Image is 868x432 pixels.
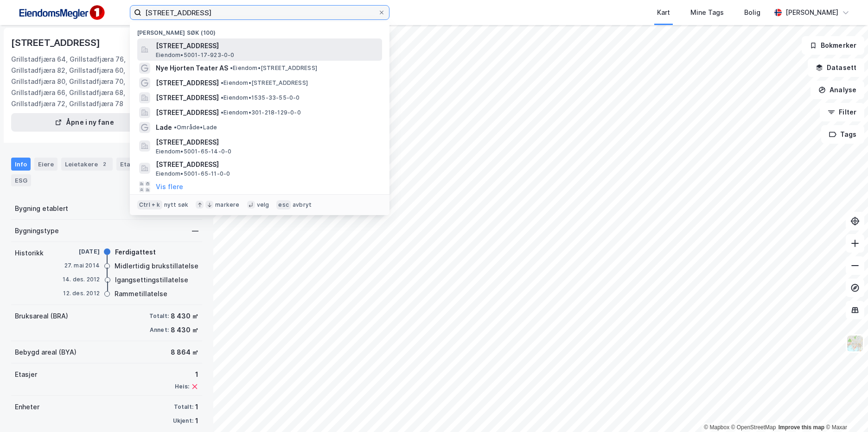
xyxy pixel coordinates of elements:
[63,248,100,256] div: [DATE]
[137,200,162,210] div: Ctrl + k
[150,326,169,334] div: Annet:
[141,6,378,19] input: Søk på adresse, matrikkel, gårdeiere, leietakere eller personer
[15,248,44,259] div: Historikk
[811,81,864,99] button: Analyse
[115,288,167,299] div: Rammetillatelse
[704,424,729,431] a: Mapbox
[61,158,113,171] div: Leietakere
[11,54,162,109] div: Grillstadfjæra 64, Grillstadfjæra 76, Grillstadfjæra 82, Grillstadfjæra 60, Grillstadfjæra 80, Gr...
[63,289,100,298] div: 12. des. 2012
[11,113,158,132] button: Åpne i ny fane
[221,94,223,101] span: •
[120,160,177,168] div: Etasjer og enheter
[215,201,239,209] div: markere
[156,51,235,59] span: Eiendom • 5001-17-923-0-0
[173,417,193,425] div: Ukjent:
[690,7,724,18] div: Mine Tags
[115,247,156,258] div: Ferdigattest
[175,383,189,390] div: Heis:
[156,170,230,178] span: Eiendom • 5001-65-11-0-0
[15,225,59,236] div: Bygningstype
[221,79,308,87] span: Eiendom • [STREET_ADDRESS]
[149,312,169,320] div: Totalt:
[731,424,776,431] a: OpenStreetMap
[15,401,39,413] div: Enheter
[171,347,198,358] div: 8 864 ㎡
[195,415,198,426] div: 1
[156,40,378,51] span: [STREET_ADDRESS]
[822,388,868,432] iframe: Chat Widget
[808,58,864,77] button: Datasett
[156,181,183,192] button: Vis flere
[195,401,198,413] div: 1
[174,124,217,131] span: Område • Lade
[15,2,108,23] img: F4PB6Px+NJ5v8B7XTbfpPpyloAAAAASUVORK5CYII=
[785,7,838,18] div: [PERSON_NAME]
[293,201,312,209] div: avbryt
[11,158,31,171] div: Info
[822,388,868,432] div: Kontrollprogram for chat
[657,7,670,18] div: Kart
[156,77,219,89] span: [STREET_ADDRESS]
[130,22,389,38] div: [PERSON_NAME] søk (100)
[175,369,198,380] div: 1
[156,148,231,155] span: Eiendom • 5001-65-14-0-0
[230,64,317,72] span: Eiendom • [STREET_ADDRESS]
[779,424,824,431] a: Improve this map
[156,63,228,74] span: Nye Hjorten Teater AS
[221,109,223,116] span: •
[164,201,189,209] div: nytt søk
[156,122,172,133] span: Lade
[846,335,864,352] img: Z
[221,79,223,86] span: •
[15,311,68,322] div: Bruksareal (BRA)
[156,159,378,170] span: [STREET_ADDRESS]
[11,35,102,50] div: [STREET_ADDRESS]
[221,94,300,102] span: Eiendom • 1535-33-55-0-0
[156,137,378,148] span: [STREET_ADDRESS]
[15,347,77,358] div: Bebygd areal (BYA)
[821,125,864,144] button: Tags
[115,260,198,272] div: Midlertidig brukstillatelse
[174,124,177,131] span: •
[63,261,100,270] div: 27. mai 2014
[257,201,269,209] div: velg
[221,109,301,116] span: Eiendom • 301-218-129-0-0
[276,200,291,210] div: esc
[171,324,198,336] div: 8 430 ㎡
[230,64,233,71] span: •
[34,158,57,171] div: Eiere
[100,159,109,169] div: 2
[171,311,198,322] div: 8 430 ㎡
[115,274,188,286] div: Igangsettingstillatelse
[15,203,68,214] div: Bygning etablert
[744,7,760,18] div: Bolig
[802,36,864,55] button: Bokmerker
[156,92,219,103] span: [STREET_ADDRESS]
[174,403,193,411] div: Totalt:
[15,369,37,380] div: Etasjer
[192,225,198,236] div: —
[63,275,100,284] div: 14. des. 2012
[820,103,864,121] button: Filter
[11,174,31,186] div: ESG
[156,107,219,118] span: [STREET_ADDRESS]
